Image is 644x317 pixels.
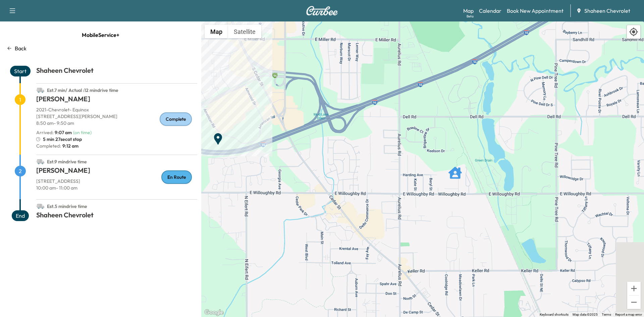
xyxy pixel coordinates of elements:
[615,313,642,316] a: Report a map error
[36,178,197,184] p: [STREET_ADDRESS]
[573,313,598,316] span: Map data ©2025
[627,25,641,39] div: Recenter map
[205,25,228,38] button: Show street map
[15,94,25,105] span: 1
[15,44,26,52] p: Back
[627,282,641,295] button: Zoom in
[36,210,197,222] h1: Shaheen Chevrolet
[160,112,192,126] div: Complete
[627,296,641,309] button: Zoom out
[61,143,78,149] span: 9:12 am
[507,7,563,15] a: Book New Appointment
[463,7,474,15] a: MapBeta
[36,120,197,126] p: 8:50 am - 9:50 am
[479,7,501,15] a: Calendar
[36,113,197,120] p: [STREET_ADDRESS][PERSON_NAME]
[211,129,225,142] gmp-advanced-marker: End Point
[73,129,92,136] span: ( on time )
[36,143,197,149] p: Completed:
[203,308,225,317] img: Google
[228,25,261,38] button: Show satellite imagery
[36,94,197,106] h1: [PERSON_NAME]
[10,66,31,76] span: Start
[36,129,72,136] p: Arrived :
[47,203,87,209] span: Est. 5 min drive time
[448,163,462,176] gmp-advanced-marker: TAMMY ROOT
[602,313,611,316] a: Terms (opens in new tab)
[47,87,118,93] span: Est. 7 min / Actual : 12 min drive time
[36,184,197,191] p: 10:00 am - 11:00 am
[82,28,119,42] span: MobileService+
[12,210,29,221] span: End
[584,7,630,15] span: Shaheen Chevrolet
[306,6,338,15] img: Curbee Logo
[47,159,87,165] span: Est. 9 min drive time
[36,66,197,78] h1: Shaheen Chevrolet
[161,170,192,184] div: En Route
[55,129,72,136] span: 9:07 am
[36,166,197,178] h1: [PERSON_NAME]
[43,136,82,143] span: 5 min 27sec at stop
[467,14,474,19] div: Beta
[540,312,569,317] button: Keyboard shortcuts
[203,308,225,317] a: Open this area in Google Maps (opens a new window)
[36,106,197,113] p: 2021 - Chevrolet - Equinox
[15,166,26,176] span: 2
